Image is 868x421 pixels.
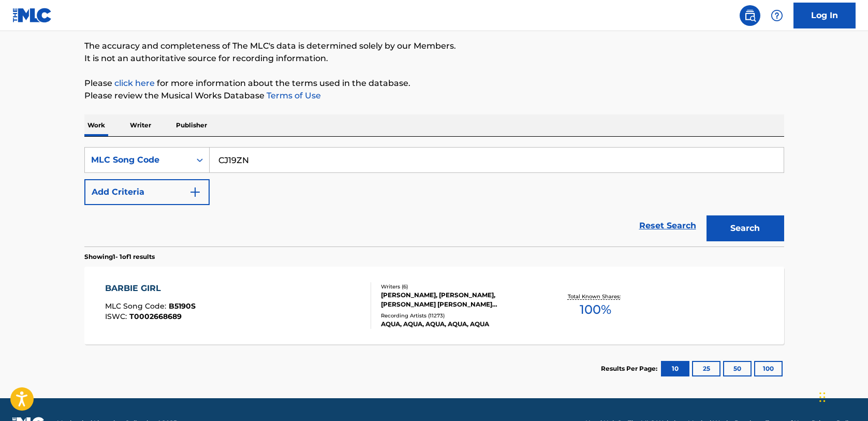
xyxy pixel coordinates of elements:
div: Drag [819,382,826,413]
img: help [771,9,783,22]
p: Total Known Shares: [568,293,623,300]
div: Help [767,5,787,26]
a: Reset Search [634,214,701,237]
button: 100 [754,361,783,376]
p: Showing 1 - 1 of 1 results [84,252,155,262]
div: Recording Artists ( 11273 ) [381,312,537,320]
p: Results Per Page: [601,364,660,373]
img: 9d2ae6d4665cec9f34b9.svg [189,186,201,198]
p: Publisher [173,114,210,136]
button: Search [707,215,784,241]
a: Public Search [740,5,760,26]
div: MLC Song Code [91,154,184,166]
span: ISWC : [105,312,129,321]
a: BARBIE GIRLMLC Song Code:B5190SISWC:T0002668689Writers (6)[PERSON_NAME], [PERSON_NAME], [PERSON_N... [84,267,784,344]
button: 25 [692,361,720,376]
p: Please review the Musical Works Database [84,90,784,102]
img: MLC Logo [12,8,52,23]
span: B5190S [169,301,196,311]
button: 50 [723,361,752,376]
a: Terms of Use [264,91,321,100]
p: It is not an authoritative source for recording information. [84,52,784,65]
img: search [744,9,756,22]
div: AQUA, AQUA, AQUA, AQUA, AQUA [381,320,537,329]
a: Log In [793,3,856,28]
a: click here [114,78,155,88]
p: Writer [127,114,154,136]
div: [PERSON_NAME], [PERSON_NAME], [PERSON_NAME] [PERSON_NAME] [PERSON_NAME], [PERSON_NAME], [PERSON_N... [381,291,537,309]
form: Search Form [84,147,784,246]
button: 10 [661,361,689,376]
span: T0002668689 [129,312,182,321]
span: 100 % [580,300,611,319]
button: Add Criteria [84,179,210,205]
p: The accuracy and completeness of The MLC's data is determined solely by our Members. [84,40,784,52]
div: BARBIE GIRL [105,282,196,295]
div: Writers ( 6 ) [381,283,537,291]
p: Please for more information about the terms used in the database. [84,77,784,90]
span: MLC Song Code : [105,301,169,311]
iframe: Chat Widget [816,371,868,421]
p: Work [84,114,108,136]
